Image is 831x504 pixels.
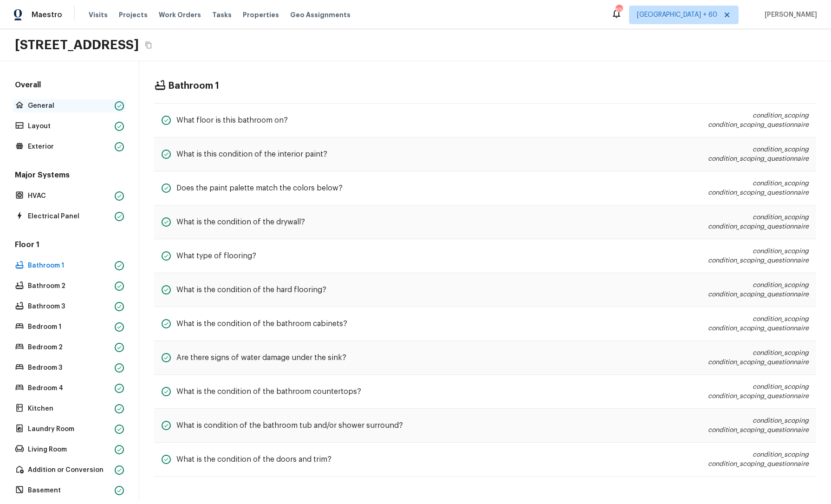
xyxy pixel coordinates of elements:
p: condition_scoping_questionnaire [708,154,809,164]
p: condition_scoping [753,348,809,358]
p: Bathroom 3 [28,302,111,311]
p: Laundry Room [28,425,111,434]
h5: What is the condition of the bathroom cabinets? [176,319,347,329]
p: condition_scoping_questionnaire [708,120,809,130]
p: Basement [28,486,111,495]
p: condition_scoping [753,213,809,222]
h5: What is the condition of the hard flooring? [176,285,326,295]
h5: Overall [13,80,126,92]
span: Properties [243,10,279,20]
p: condition_scoping [753,382,809,392]
p: condition_scoping_questionnaire [708,290,809,299]
h2: [STREET_ADDRESS] [15,37,139,53]
p: Bedroom 4 [28,384,111,393]
p: Electrical Panel [28,212,111,221]
p: Bedroom 3 [28,363,111,373]
h5: What is the condition of the doors and trim? [176,454,331,465]
p: condition_scoping [753,111,809,120]
p: Layout [28,122,111,131]
p: condition_scoping_questionnaire [708,358,809,367]
p: condition_scoping_questionnaire [708,324,809,333]
h5: Floor 1 [13,240,126,252]
p: condition_scoping [753,416,809,425]
h5: What is this condition of the interior paint? [176,149,327,159]
p: condition_scoping_questionnaire [708,425,809,435]
p: Living Room [28,445,111,454]
span: [PERSON_NAME] [761,10,817,20]
p: Bedroom 2 [28,343,111,352]
span: Visits [89,10,108,20]
p: General [28,101,111,111]
h4: Bathroom 1 [168,80,219,92]
button: Copy Address [143,39,155,51]
p: condition_scoping [753,179,809,188]
h5: Does the paint palette match the colors below? [176,183,343,193]
span: Work Orders [159,10,201,20]
p: condition_scoping [753,247,809,256]
h5: What floor is this bathroom on? [176,115,288,125]
p: condition_scoping_questionnaire [708,459,809,469]
h5: Are there signs of water damage under the sink? [176,353,346,363]
h5: What type of flooring? [176,251,256,261]
p: condition_scoping_questionnaire [708,222,809,231]
h5: Major Systems [13,170,126,182]
p: HVAC [28,191,111,201]
div: 650 [616,6,622,15]
span: [GEOGRAPHIC_DATA] + 60 [637,10,717,20]
p: condition_scoping_questionnaire [708,188,809,197]
h5: What is the condition of the drywall? [176,217,305,227]
h5: What is condition of the bathroom tub and/or shower surround? [176,420,403,431]
h5: What is the condition of the bathroom countertops? [176,386,361,397]
p: condition_scoping_questionnaire [708,392,809,401]
span: Geo Assignments [290,10,351,20]
span: Tasks [212,12,232,18]
p: condition_scoping [753,450,809,459]
p: condition_scoping_questionnaire [708,256,809,265]
p: Exterior [28,142,111,151]
p: Bathroom 2 [28,281,111,291]
p: condition_scoping [753,281,809,290]
p: Bathroom 1 [28,261,111,270]
p: Kitchen [28,404,111,413]
p: Addition or Conversion [28,465,111,475]
p: condition_scoping [753,314,809,324]
span: Projects [119,10,148,20]
p: Bedroom 1 [28,322,111,332]
p: condition_scoping [753,145,809,154]
span: Maestro [32,10,62,20]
